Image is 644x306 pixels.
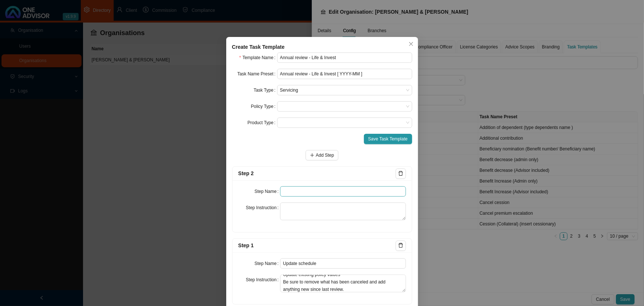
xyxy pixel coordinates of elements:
label: Product Type [248,118,277,128]
span: Save Task Template [368,135,408,143]
textarea: Update existing policy values Be sure to remove what has been canceled and add anything new since... [280,275,406,292]
label: Step Name [255,186,280,197]
label: Policy Type [251,101,277,112]
span: Servicing [280,85,409,95]
button: Save Task Template [364,134,412,144]
label: Task Type [254,85,277,95]
div: Step 2 [238,169,396,178]
span: delete [398,171,403,176]
span: plus [310,153,314,157]
label: Step Name [255,258,280,269]
div: Create Task Template [232,43,412,51]
label: Template Name [239,52,277,63]
button: Add Step [306,150,338,160]
span: delete [398,243,403,248]
span: close [409,41,414,47]
label: Step Instruction [246,275,280,285]
label: Task Name Preset [237,69,277,79]
span: Add Step [316,152,334,159]
label: Step Instruction [246,203,280,213]
button: Close [406,39,416,49]
div: Step 1 [238,241,396,250]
